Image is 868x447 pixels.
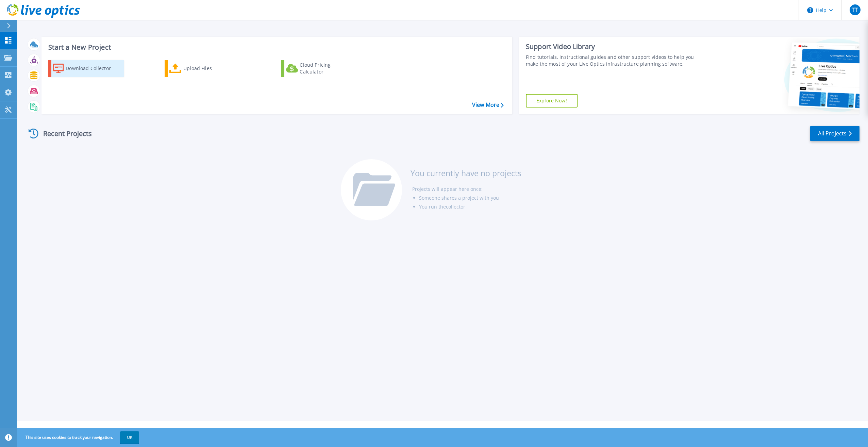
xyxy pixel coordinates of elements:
[183,62,238,75] div: Upload Files
[412,185,521,194] li: Projects will appear here once:
[472,102,504,108] a: View More
[526,54,702,67] div: Find tutorials, instructional guides and other support videos to help you make the most of your L...
[165,60,240,77] a: Upload Files
[852,7,858,13] span: TT
[526,94,578,107] a: Explore Now!
[281,60,357,77] a: Cloud Pricing Calculator
[526,42,702,51] div: Support Video Library
[446,203,465,210] a: collector
[66,62,120,75] div: Download Collector
[419,194,521,202] li: Someone shares a project with you
[810,126,859,141] a: All Projects
[411,169,521,177] h3: You currently have no projects
[48,60,124,77] a: Download Collector
[419,202,521,211] li: You run the
[120,431,139,444] button: OK
[26,125,101,142] div: Recent Projects
[19,431,139,444] span: This site uses cookies to track your navigation.
[300,62,354,75] div: Cloud Pricing Calculator
[48,44,503,51] h3: Start a New Project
